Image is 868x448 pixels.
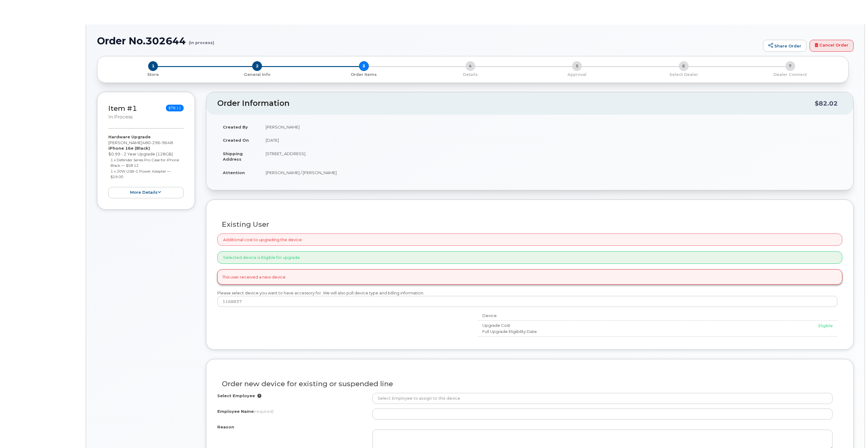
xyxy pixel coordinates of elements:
label: Reason [217,424,234,430]
strong: Created By [223,125,248,129]
button: more details [108,187,184,198]
span: (required) [254,409,274,414]
h3: Existing User [222,221,838,228]
span: $78.11 [166,105,184,111]
strong: Attention [223,170,245,175]
small: 1 x Defender Series Pro Case for iPhone Black — $58.12 [110,158,179,168]
span: 480 [142,140,173,145]
div: $82.02 [815,98,838,109]
strong: Created On [223,138,249,143]
div: Upgrade Cost [478,323,628,328]
strong: Hardware Upgrade [108,134,151,139]
div: Device [478,313,628,319]
p: General Info [206,72,308,77]
span: 1 [148,61,158,71]
a: Cancel Order [810,40,854,52]
label: Select Employee [217,393,255,399]
div: Selected device is Eligible for upgrade [217,251,842,264]
h3: Order new device for existing or suspended line [222,380,838,388]
small: (in process) [189,35,214,45]
div: [PERSON_NAME] $0.99 - 2 Year Upgrade (128GB) [108,134,184,198]
input: Select Employee to assign to this device [372,393,833,404]
small: in process [108,114,133,120]
small: 1 x 20W USB-C Power Adapter — $19.00 [110,169,171,179]
div: This user received a new device [217,269,842,285]
strong: Shipping Address [223,151,243,162]
a: Share Order [763,40,806,52]
td: [STREET_ADDRESS] [260,147,842,166]
a: Item #1 [108,104,137,113]
div: Please select device you want to have accessory for. We will also pull device type and billing in... [217,290,842,307]
div: Eligible [632,323,833,329]
input: Please fill out this field [372,409,833,420]
td: [PERSON_NAME] [260,120,842,134]
p: Store [105,72,201,77]
span: 296 [151,140,160,145]
h2: Order Information [217,99,815,108]
strong: iPhone 16e (Black) [108,146,150,151]
a: 1 Store [102,71,204,77]
span: 2 [252,61,262,71]
div: Additional cost to upgrading the device [217,233,842,246]
h1: Order No.302644 [97,35,760,46]
td: [DATE] [260,133,842,147]
span: 9648 [160,140,173,145]
a: 2 General Info [204,71,310,77]
i: Selection will overwrite employee Name, Number, City and Business Units inputs [257,394,261,398]
td: [PERSON_NAME] / [PERSON_NAME] [260,166,842,179]
label: Employee Name [217,409,274,414]
div: Full Upgrade Eligibility Date [478,329,628,334]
